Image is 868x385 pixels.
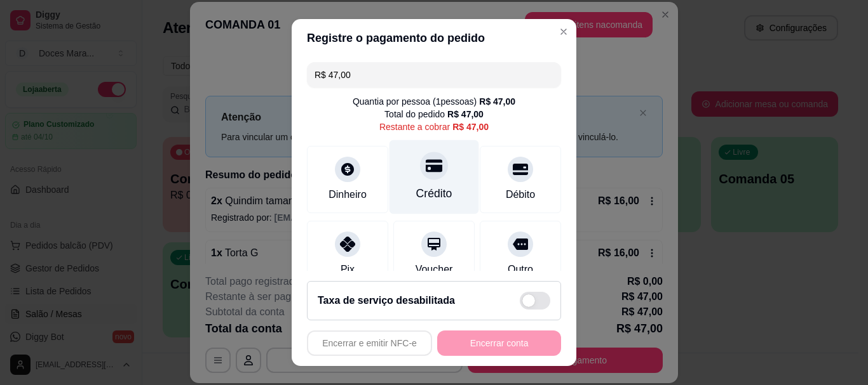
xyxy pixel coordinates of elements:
div: R$ 47,00 [447,108,484,121]
div: Crédito [416,186,452,202]
div: R$ 47,00 [479,95,515,108]
h2: Taxa de serviço desabilitada [318,293,455,308]
header: Registre o pagamento do pedido [292,19,576,57]
div: Restante a cobrar [379,121,489,133]
div: Quantia por pessoa ( 1 pessoas) [353,95,515,108]
div: R$ 47,00 [452,121,489,133]
input: Ex.: hambúrguer de cordeiro [315,62,553,88]
div: Pix [341,262,355,277]
div: Voucher [416,262,453,277]
div: Dinheiro [329,187,367,202]
div: Outro [508,262,533,277]
button: Close [553,22,574,42]
div: Débito [506,187,535,202]
div: Total do pedido [384,108,484,121]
